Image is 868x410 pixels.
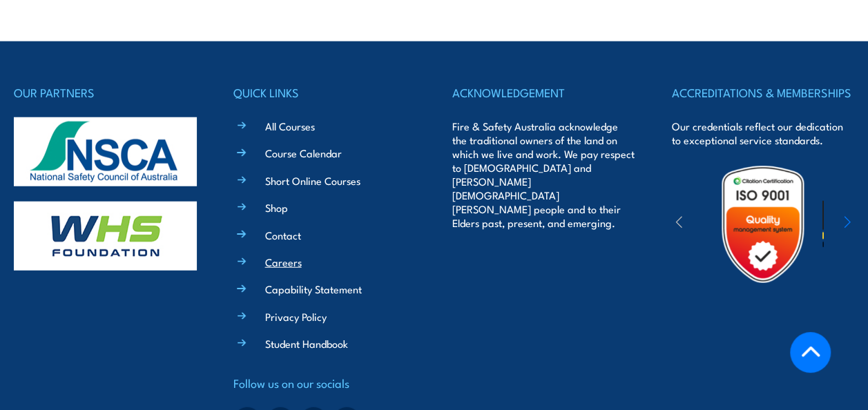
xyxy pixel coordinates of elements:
[233,373,416,393] h4: Follow us on our socials
[14,117,197,186] img: nsca-logo-footer
[265,282,362,296] a: Capability Statement
[452,119,635,230] p: Fire & Safety Australia acknowledge the traditional owners of the land on which we live and work....
[265,200,288,215] a: Shop
[265,228,301,242] a: Contact
[233,83,416,102] h4: QUICK LINKS
[265,255,302,269] a: Careers
[703,164,823,284] img: Untitled design (19)
[265,146,342,160] a: Course Calendar
[265,119,315,133] a: All Courses
[14,202,197,271] img: whs-logo-footer
[452,83,635,102] h4: ACKNOWLEDGEMENT
[14,83,197,102] h4: OUR PARTNERS
[672,119,855,147] p: Our credentials reflect our dedication to exceptional service standards.
[265,309,327,324] a: Privacy Policy
[672,83,855,102] h4: ACCREDITATIONS & MEMBERSHIPS
[265,336,348,351] a: Student Handbook
[265,173,360,188] a: Short Online Courses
